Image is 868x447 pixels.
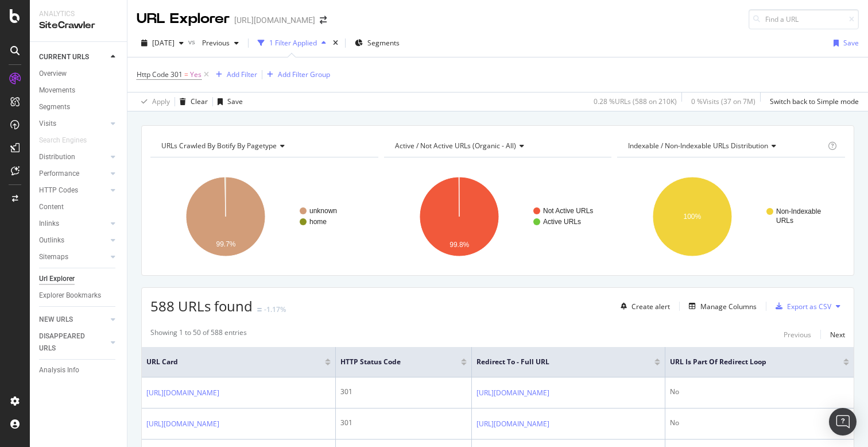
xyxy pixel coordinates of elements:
text: 100% [684,213,702,221]
a: [URL][DOMAIN_NAME] [146,387,219,399]
h4: Active / Not Active URLs [393,137,602,155]
div: Search Engines [39,134,87,147]
button: Create alert [616,297,670,315]
a: Analysis Info [39,364,119,376]
div: Switch back to Simple mode [770,97,859,106]
span: = [184,70,188,79]
div: 0 % Visits ( 37 on 7M ) [691,97,755,106]
div: NEW URLS [39,314,73,326]
button: Add Filter Group [262,68,330,82]
div: Analytics [39,9,118,19]
span: HTTP Status Code [340,357,444,367]
a: Search Engines [39,134,98,147]
div: HTTP Codes [39,184,78,196]
div: A chart. [617,167,845,267]
div: No [670,387,849,397]
span: Http Code 301 [137,70,183,79]
div: Inlinks [39,218,59,230]
button: Clear [175,93,208,111]
div: DISAPPEARED URLS [39,330,97,354]
button: Save [213,93,243,111]
div: Save [227,97,243,106]
div: Create alert [631,302,670,311]
text: unknown [309,207,337,215]
button: Add Filter [211,68,257,82]
div: Showing 1 to 50 of 588 entries [150,327,247,341]
span: Active / Not Active URLs (organic - all) [395,141,516,151]
div: Url Explorer [39,273,75,285]
span: URL Card [146,357,322,367]
button: Manage Columns [684,299,757,313]
div: Outlinks [39,234,64,246]
div: SiteCrawler [39,19,118,32]
span: Redirect To - Full URL [476,357,638,367]
svg: A chart. [384,167,612,267]
span: Segments [367,38,400,48]
div: Clear [191,97,208,106]
div: Sitemaps [39,251,68,263]
a: Explorer Bookmarks [39,290,119,302]
div: Export as CSV [787,302,831,311]
text: Non-Indexable [776,207,821,215]
a: [URL][DOMAIN_NAME] [146,418,219,430]
button: Export as CSV [771,297,831,315]
text: Not Active URLs [543,207,593,215]
button: Next [830,327,845,341]
a: Sitemaps [39,251,107,263]
div: Manage Columns [700,302,757,311]
a: Overview [39,68,119,80]
div: Next [830,330,845,340]
div: Movements [39,84,75,97]
div: Open Intercom Messenger [829,408,857,436]
span: URL is Part of Redirect Loop [670,357,826,367]
a: CURRENT URLS [39,51,107,63]
h4: Indexable / Non-Indexable URLs Distribution [626,137,826,155]
div: 301 [340,418,467,428]
span: Previous [197,38,230,48]
button: [DATE] [137,34,188,52]
div: Apply [152,97,170,106]
a: Url Explorer [39,273,119,285]
div: Visits [39,118,56,130]
div: Distribution [39,151,75,163]
div: Add Filter [227,70,257,79]
div: [URL][DOMAIN_NAME] [234,14,315,26]
span: 2025 Sep. 19th [152,38,175,48]
button: Save [829,34,859,52]
span: Yes [190,67,201,83]
a: [URL][DOMAIN_NAME] [476,387,549,399]
div: URL Explorer [137,9,230,29]
input: Find a URL [749,9,859,29]
div: Add Filter Group [278,70,330,79]
span: vs [188,37,197,47]
div: times [331,37,340,49]
a: [URL][DOMAIN_NAME] [476,418,549,430]
div: 0.28 % URLs ( 588 on 210K ) [594,97,677,106]
svg: A chart. [150,167,378,267]
div: Performance [39,168,79,180]
div: 1 Filter Applied [269,38,317,48]
text: home [309,218,327,226]
div: Content [39,201,64,213]
img: Equal [257,308,262,311]
a: HTTP Codes [39,184,107,196]
button: Apply [137,93,170,111]
a: Inlinks [39,218,107,230]
a: DISAPPEARED URLS [39,330,107,354]
button: 1 Filter Applied [253,34,331,52]
span: URLs Crawled By Botify By pagetype [161,141,277,151]
button: Segments [350,34,404,52]
div: -1.17% [264,305,286,314]
text: 99.7% [216,240,236,248]
a: Outlinks [39,234,107,246]
h4: URLs Crawled By Botify By pagetype [159,137,368,155]
text: 99.8% [449,241,469,249]
text: URLs [776,217,793,225]
button: Switch back to Simple mode [765,93,859,111]
div: Explorer Bookmarks [39,290,101,302]
div: CURRENT URLS [39,51,89,63]
div: No [670,418,849,428]
a: NEW URLS [39,314,107,326]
